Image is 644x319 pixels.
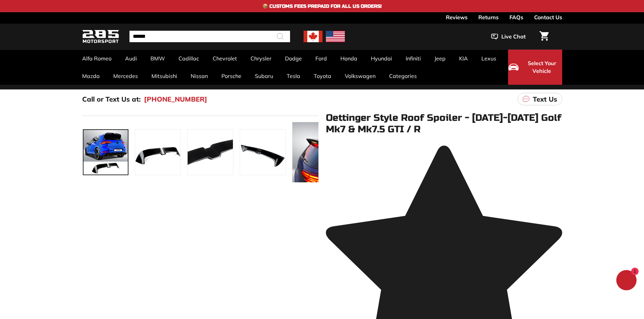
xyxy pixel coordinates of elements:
a: Dodge [278,50,309,67]
a: KIA [452,50,475,67]
button: Live Chat [481,32,535,41]
a: Infiniti [399,50,428,67]
img: Logo_285_Motorsport_areodynamics_components [82,29,119,45]
a: Porsche [215,67,248,85]
a: Categories [382,67,424,85]
a: [PHONE_NUMBER] [144,95,207,103]
img: Oettinger Style Roof Spoiler - 2015-2021 Golf Mk7 & Mk7.5 GTI / R [292,122,338,183]
a: Oettinger Style Roof Spoiler - 2015-2021 Golf Mk7 & Mk7.5 GTI / R [83,129,129,175]
button: Select Your Vehicle [508,50,562,85]
a: Nissan [184,67,215,85]
a: Lexus [475,50,503,67]
a: BMW [144,50,172,67]
a: Mazda [75,67,106,85]
a: Mercedes [106,67,145,85]
a: Mitsubishi [145,67,184,85]
h1: Oettinger Style Roof Spoiler - [DATE]-[DATE] Golf Mk7 & Mk7.5 GTI / R [326,112,562,135]
a: Ford [309,50,334,67]
a: Cadillac [172,50,206,67]
a: Cart [535,26,553,48]
a: Text Us [518,93,562,105]
img: Oettinger Style Roof Spoiler - 2015-2021 Golf Mk7 & Mk7.5 GTI / R [135,129,181,175]
a: Audi [118,50,144,67]
a: Reviews [446,12,468,22]
a: Volkswagen [338,67,382,85]
h4: 📦 Customs Fees Prepaid for All US Orders! [262,3,382,9]
a: Jeep [428,50,452,67]
a: Hyundai [364,50,399,67]
a: Subaru [248,67,280,85]
a: Returns [478,12,499,22]
a: Toyota [307,67,338,85]
a: FAQs [509,12,523,22]
p: Call or Text Us at: [82,95,141,103]
img: Oettinger Style Roof Spoiler - 2015-2021 Golf Mk7 & Mk7.5 GTI / R [240,129,286,175]
a: Chrysler [244,50,278,67]
a: Honda [334,50,364,67]
a: Alfa Romeo [75,50,118,67]
inbox-online-store-chat: Shopify online store chat [614,270,639,292]
a: Contact Us [534,12,562,22]
input: Search [129,31,290,42]
a: Tesla [280,67,307,85]
span: Select Your Vehicle [522,59,562,75]
img: Oettinger Style Roof Spoiler - 2015-2021 Golf Mk7 & Mk7.5 GTI / R [187,129,233,175]
p: Text Us [533,95,557,103]
span: Live Chat [501,33,526,41]
a: Chevrolet [206,50,244,67]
